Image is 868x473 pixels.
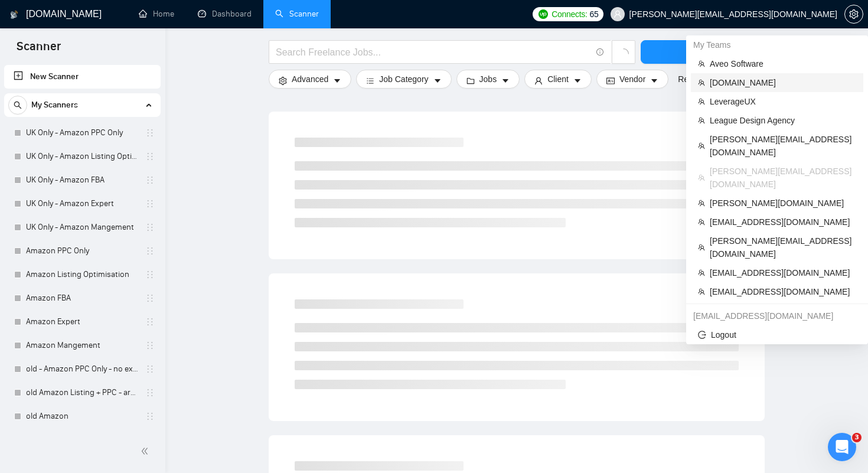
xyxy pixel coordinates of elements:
[618,48,629,59] span: loading
[686,306,868,325] div: ari.sulistya+2@gigradar.io
[4,93,161,428] li: My Scanners
[377,5,399,26] div: Close
[686,35,868,54] div: My Teams
[710,266,856,279] span: [EMAIL_ADDRESS][DOMAIN_NAME]
[466,76,475,85] span: folder
[547,73,569,86] span: Client
[145,412,155,421] span: holder
[26,263,138,286] a: Amazon Listing Optimisation
[710,114,856,127] span: League Design Agency
[8,5,30,27] button: go back
[710,234,856,260] span: [PERSON_NAME][EMAIL_ADDRESS][DOMAIN_NAME]
[698,244,705,251] span: team
[456,70,520,89] button: folderJobscaret-down
[698,269,705,276] span: team
[292,73,328,86] span: Advanced
[698,288,705,295] span: team
[596,48,604,56] span: info-circle
[276,45,591,60] input: Search Freelance Jobs...
[218,351,249,374] span: smiley reaction
[844,9,863,19] a: setting
[269,70,351,89] button: settingAdvancedcaret-down
[828,433,856,461] iframe: Intercom live chat
[145,152,155,161] span: holder
[650,76,658,85] span: caret-down
[145,223,155,232] span: holder
[8,96,27,115] button: search
[710,197,856,210] span: [PERSON_NAME][DOMAIN_NAME]
[145,199,155,208] span: holder
[26,121,138,145] a: UK Only - Amazon PPC Only
[26,286,138,310] a: Amazon FBA
[26,192,138,216] a: UK Only - Amazon Expert
[145,341,155,350] span: holder
[26,334,138,357] a: Amazon Mangement
[26,239,138,263] a: Amazon PPC Only
[333,76,341,85] span: caret-down
[710,165,856,191] span: [PERSON_NAME][EMAIL_ADDRESS][DOMAIN_NAME]
[539,9,548,19] img: upwork-logo.png
[852,433,862,442] span: 3
[698,60,705,67] span: team
[619,73,645,86] span: Vendor
[845,9,863,19] span: setting
[590,8,599,21] span: 65
[698,200,705,207] span: team
[698,328,856,341] span: Logout
[710,285,856,298] span: [EMAIL_ADDRESS][DOMAIN_NAME]
[698,79,705,86] span: team
[534,76,543,85] span: user
[31,93,78,117] span: My Scanners
[188,351,218,374] span: neutral face reaction
[433,76,442,85] span: caret-down
[14,65,151,89] a: New Scanner
[145,246,155,256] span: holder
[606,76,615,85] span: idcard
[552,8,587,21] span: Connects:
[26,357,138,381] a: old - Amazon PPC Only - no exclusions
[698,174,705,181] span: team
[7,38,70,63] span: Scanner
[710,133,856,159] span: [PERSON_NAME][EMAIL_ADDRESS][DOMAIN_NAME]
[139,9,174,19] a: homeHome
[573,76,582,85] span: caret-down
[157,351,188,374] span: disappointed reaction
[10,5,18,24] img: logo
[26,405,138,428] a: old Amazon
[698,98,705,105] span: team
[641,40,760,64] button: Save
[524,70,592,89] button: userClientcaret-down
[26,381,138,405] a: old Amazon Listing + PPC - archive
[141,445,152,457] span: double-left
[145,364,155,374] span: holder
[145,175,155,185] span: holder
[26,145,138,168] a: UK Only - Amazon Listing Optimisation
[145,128,155,138] span: holder
[145,317,155,327] span: holder
[156,389,250,399] a: Open in help center
[710,95,856,108] span: LeverageUX
[4,65,161,89] li: New Scanner
[678,73,710,86] a: Reset All
[479,73,497,86] span: Jobs
[275,9,319,19] a: searchScanner
[698,218,705,226] span: team
[698,142,705,149] span: team
[145,270,155,279] span: holder
[26,216,138,239] a: UK Only - Amazon Mangement
[698,117,705,124] span: team
[355,5,377,27] button: Collapse window
[198,9,252,19] a: dashboardDashboard
[26,310,138,334] a: Amazon Expert
[596,70,668,89] button: idcardVendorcaret-down
[710,57,856,70] span: Aveo Software
[225,351,242,374] span: 😃
[14,339,392,352] div: Did this answer your question?
[710,216,856,229] span: [EMAIL_ADDRESS][DOMAIN_NAME]
[164,351,181,374] span: 😞
[194,351,211,374] span: 😐
[710,76,856,89] span: [DOMAIN_NAME]
[379,73,428,86] span: Job Category
[844,5,863,24] button: setting
[26,168,138,192] a: UK Only - Amazon FBA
